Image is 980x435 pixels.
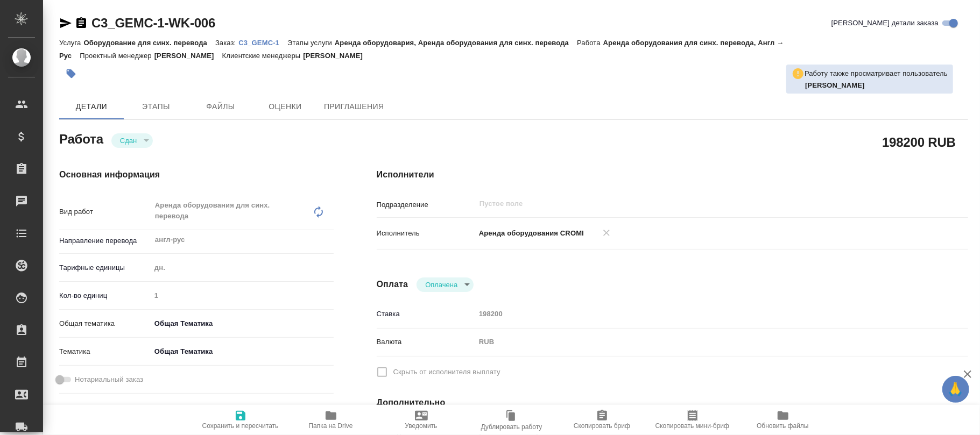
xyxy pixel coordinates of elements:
button: Скопировать мини-бриф [647,405,738,435]
p: Ставка [377,309,475,319]
p: Подразделение [377,199,475,210]
button: Скопировать ссылку [75,17,88,30]
a: C3_GEMC-1 [238,38,287,47]
h2: Работа [59,129,103,148]
p: Валюта [377,337,475,347]
p: Аренда оборудовария, Аренда оборудования для синх. перевода [335,39,577,47]
b: [PERSON_NAME] [805,81,865,89]
p: Исполнитель [377,228,475,239]
div: Общая Тематика [151,343,334,361]
button: Сдан [117,136,140,145]
button: Сохранить и пересчитать [195,405,286,435]
span: Детали [66,100,117,113]
div: Общая Тематика [151,315,334,333]
button: Уведомить [376,405,467,435]
p: Аренда оборудования CROMI [475,228,584,239]
p: Клиентские менеджеры [222,52,304,60]
span: Скрыть от исполнителя выплату [393,367,500,377]
input: Пустое поле [478,197,893,210]
h4: Исполнители [377,168,968,181]
button: Скопировать бриф [557,405,647,435]
p: Работа [577,39,603,47]
span: Обновить файлы [757,422,809,430]
p: Работу также просматривает пользователь [805,68,948,79]
span: 🙏 [947,378,965,401]
p: C3_GEMC-1 [238,39,287,47]
button: Скопировать ссылку для ЯМессенджера [59,17,72,30]
h4: Дополнительно [377,396,968,409]
div: Сдан [111,133,153,148]
input: Пустое поле [151,288,334,303]
span: Скопировать бриф [574,422,630,430]
p: [PERSON_NAME] [303,52,371,60]
span: Уведомить [405,422,438,430]
span: Папка на Drive [309,422,353,430]
button: 🙏 [942,376,969,403]
span: Скопировать мини-бриф [655,422,729,430]
p: Тарифные единицы [59,262,151,273]
p: Федотова Ирина [805,80,948,91]
p: Проектный менеджер [80,52,154,60]
div: RUB [475,333,919,351]
h4: Основная информация [59,168,334,181]
div: Сдан [417,277,474,292]
button: Добавить тэг [59,62,83,85]
button: Дублировать работу [467,405,557,435]
span: Приглашения [324,100,384,113]
span: Файлы [195,100,246,113]
p: Услуга [59,39,83,47]
button: Обновить файлы [738,405,828,435]
span: Нотариальный заказ [75,374,143,385]
p: Оборудование для синх. перевода [83,39,215,47]
p: Этапы услуги [287,39,335,47]
h4: Оплата [377,278,408,291]
p: Общая тематика [59,318,151,329]
p: Заказ: [215,39,238,47]
div: дн. [151,259,334,277]
a: C3_GEMC-1-WK-006 [91,16,215,30]
p: Направление перевода [59,236,151,246]
p: Тематика [59,346,151,357]
span: Этапы [130,100,182,113]
p: [PERSON_NAME] [154,52,222,60]
input: Пустое поле [475,306,919,322]
p: Кол-во единиц [59,290,151,301]
button: Папка на Drive [286,405,376,435]
h2: 198200 RUB [882,133,956,151]
span: Оценки [259,100,311,113]
p: Вид работ [59,206,151,217]
span: Дублировать работу [481,423,542,431]
span: [PERSON_NAME] детали заказа [831,18,939,28]
button: Оплачена [422,280,461,289]
span: Сохранить и пересчитать [202,422,279,430]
